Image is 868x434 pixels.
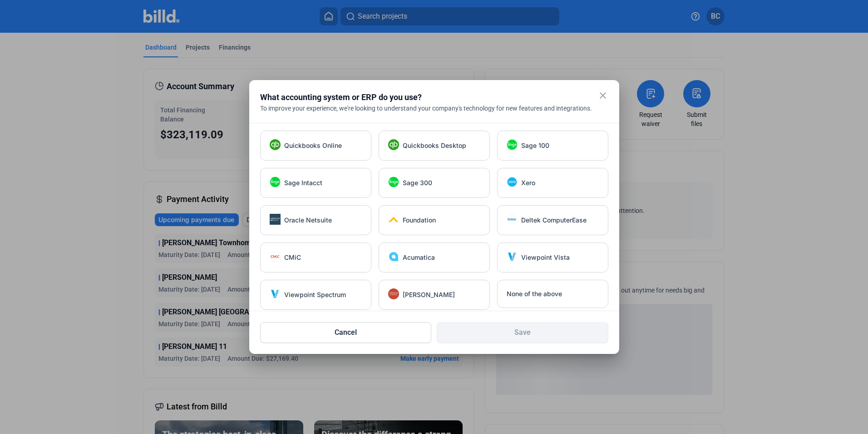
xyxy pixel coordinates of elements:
span: Quickbooks Desktop [403,141,466,150]
span: Deltek ComputerEase [521,216,587,225]
span: Sage 300 [403,178,432,187]
span: [PERSON_NAME] [403,290,455,299]
span: Viewpoint Spectrum [284,290,346,299]
button: Save [437,322,608,343]
span: Oracle Netsuite [284,216,332,225]
span: Foundation [403,216,436,225]
span: None of the above [507,289,562,298]
span: Quickbooks Online [284,141,342,150]
mat-icon: close [597,90,608,101]
div: What accounting system or ERP do you use? [260,91,586,104]
span: Sage 100 [521,141,549,150]
span: Viewpoint Vista [521,253,570,262]
span: Xero [521,178,535,187]
span: Sage Intacct [284,178,322,187]
span: CMiC [284,253,301,262]
div: To improve your experience, we're looking to understand your company's technology for new feature... [260,104,608,113]
span: Acumatica [403,253,435,262]
button: Cancel [260,322,432,343]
